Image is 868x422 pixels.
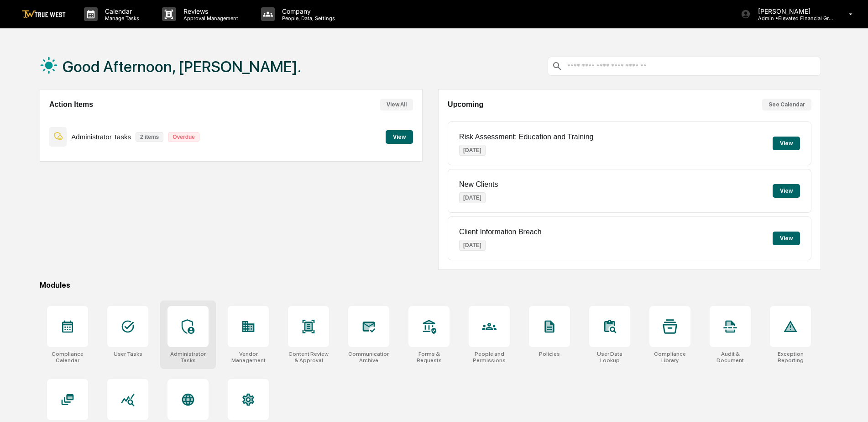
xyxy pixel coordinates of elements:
[459,180,498,189] p: New Clients
[773,137,800,150] button: View
[47,351,88,364] div: Compliance Calendar
[114,351,142,357] div: User Tasks
[176,15,243,21] p: Approval Management
[380,99,413,111] button: View All
[176,7,243,15] p: Reviews
[459,240,486,251] p: [DATE]
[5,6,61,22] a: 🔎Data Lookup
[770,351,811,364] div: Exception Reporting
[448,100,483,109] h2: Upcoming
[649,351,690,364] div: Compliance Library
[63,58,301,76] h1: Good Afternoon, [PERSON_NAME].
[459,133,593,141] p: Risk Assessment: Education and Training
[136,132,163,142] p: 2 items
[9,11,16,18] div: 🔎
[408,351,450,364] div: Forms & Requests
[91,32,110,39] span: Pylon
[539,351,560,357] div: Policies
[386,130,413,144] button: View
[98,7,144,15] p: Calendar
[167,351,209,364] div: Administrator Tasks
[751,7,836,15] p: [PERSON_NAME]
[773,232,800,245] button: View
[275,7,340,15] p: Company
[49,100,93,109] h2: Action Items
[459,192,486,203] p: [DATE]
[228,351,269,364] div: Vendor Management
[288,351,329,364] div: Content Review & Approval
[469,351,510,364] div: People and Permissions
[773,184,800,198] button: View
[589,351,630,364] div: User Data Lookup
[168,132,199,142] p: Overdue
[275,15,340,21] p: People, Data, Settings
[459,228,542,236] p: Client Information Breach
[710,351,751,364] div: Audit & Document Logs
[762,99,811,111] button: See Calendar
[98,15,144,21] p: Manage Tasks
[71,133,131,141] p: Administrator Tasks
[459,145,486,156] p: [DATE]
[751,15,836,21] p: Admin • Elevated Financial Group
[40,281,821,290] div: Modules
[18,10,58,19] span: Data Lookup
[348,351,389,364] div: Communications Archive
[386,132,413,141] a: View
[22,10,66,19] img: logo
[64,32,110,39] a: Powered byPylon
